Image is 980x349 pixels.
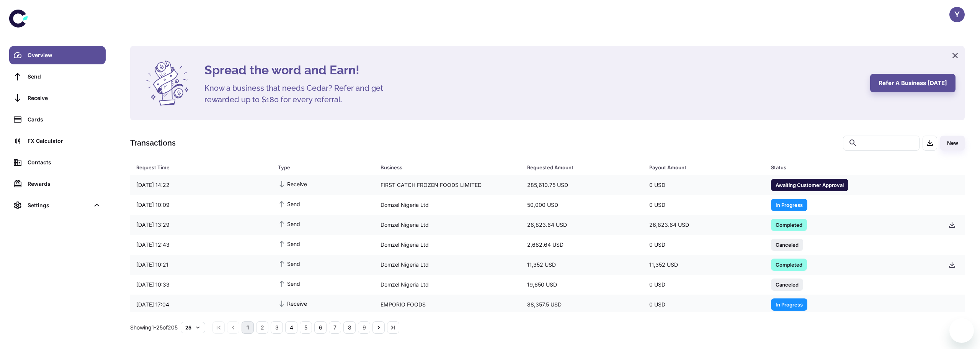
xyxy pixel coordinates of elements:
a: Receive [9,89,106,107]
button: page 1 [242,321,254,334]
button: Go to page 7 [329,321,341,334]
div: FX Calculator [28,137,101,145]
a: Send [9,67,106,86]
span: In Progress [771,300,807,308]
span: Status [771,162,933,173]
button: Go to next page [372,321,385,334]
div: 0 USD [643,238,765,252]
button: Refer a business [DATE] [870,74,955,92]
div: 0 USD [643,198,765,212]
div: 285,610.75 USD [521,178,643,192]
button: Go to page 2 [256,321,268,334]
span: Send [278,220,300,228]
div: 19,650 USD [521,277,643,292]
div: Payout Amount [649,162,752,173]
button: Go to page 9 [358,321,370,334]
span: Type [278,162,371,173]
button: 25 [181,322,205,333]
div: Receive [28,94,101,102]
div: Domzel Nigeria Ltd [374,218,521,232]
div: 11,352 USD [643,257,765,272]
button: Go to page 5 [300,321,312,334]
p: Showing 1-25 of 205 [130,323,178,332]
span: Receive [278,180,307,188]
button: Y [949,7,965,22]
span: Awaiting Customer Approval [771,181,848,188]
div: 26,823.64 USD [521,218,643,232]
a: Rewards [9,175,106,193]
div: 26,823.64 USD [643,218,765,232]
a: Overview [9,46,106,64]
span: Requested Amount [527,162,640,173]
span: Send [278,279,300,288]
a: FX Calculator [9,132,106,150]
div: [DATE] 17:04 [130,297,272,312]
div: [DATE] 10:33 [130,277,272,292]
button: Go to page 3 [271,321,283,334]
span: Send [278,259,300,268]
div: Requested Amount [527,162,630,173]
div: EMPORIO FOODS [374,297,521,312]
div: Rewards [28,180,101,188]
div: 2,682.64 USD [521,238,643,252]
button: Go to last page [387,321,399,334]
div: [DATE] 10:21 [130,257,272,272]
span: In Progress [771,201,807,208]
div: Send [28,72,101,81]
h1: Transactions [130,137,176,149]
button: Go to page 4 [285,321,297,334]
span: Canceled [771,280,803,288]
div: FIRST CATCH FROZEN FOODS LIMITED [374,178,521,192]
div: 0 USD [643,178,765,192]
div: Overview [28,51,101,59]
div: Type [278,162,361,173]
div: Domzel Nigeria Ltd [374,238,521,252]
div: Cards [28,115,101,124]
span: Send [278,200,300,208]
button: Go to page 8 [343,321,356,334]
div: Settings [28,201,90,210]
div: Contacts [28,158,101,167]
iframe: לחצן לפתיחת חלון הודעות הטקסט [949,318,974,343]
span: Send [278,239,300,248]
div: [DATE] 10:09 [130,198,272,212]
h4: Spread the word and Earn! [204,61,861,79]
div: Domzel Nigeria Ltd [374,257,521,272]
span: Payout Amount [649,162,762,173]
div: [DATE] 13:29 [130,218,272,232]
nav: pagination navigation [211,321,400,334]
button: New [940,136,965,151]
div: Domzel Nigeria Ltd [374,277,521,292]
span: Completed [771,261,807,268]
h5: Know a business that needs Cedar? Refer and get rewarded up to $180 for every referral. [204,82,396,105]
a: Cards [9,110,106,129]
div: [DATE] 14:22 [130,178,272,192]
span: Canceled [771,241,803,248]
div: 88,357.5 USD [521,297,643,312]
div: 0 USD [643,297,765,312]
div: Settings [9,196,106,215]
div: [DATE] 12:43 [130,238,272,252]
div: Domzel Nigeria Ltd [374,198,521,212]
span: Request Time [136,162,269,173]
button: Go to page 6 [314,321,327,334]
div: 0 USD [643,277,765,292]
div: 50,000 USD [521,198,643,212]
span: Receive [278,299,307,308]
div: Request Time [136,162,259,173]
div: Status [771,162,923,173]
a: Contacts [9,153,106,172]
div: 11,352 USD [521,257,643,272]
span: Completed [771,221,807,228]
